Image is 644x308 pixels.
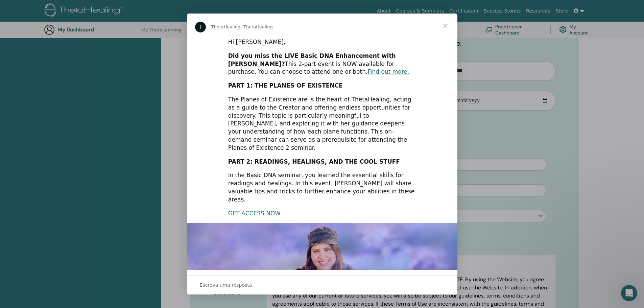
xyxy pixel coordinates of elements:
[187,275,457,294] div: Abra a conversa e responda
[228,38,416,46] div: Hi [PERSON_NAME],
[200,281,252,289] span: Escreva uma resposta
[228,96,416,152] div: The Planes of Existence are is the heart of ThetaHealing, acting as a guide to the Creator and of...
[228,171,416,204] div: In the Basic DNA seminar, you learned the essential skills for readings and healings. In this eve...
[195,22,206,32] div: Profile image for ThetaHealing
[228,158,400,165] b: PART 2: READINGS, HEALINGS, AND THE COOL STUFF
[228,52,396,67] b: Did you miss the LIVE Basic DNA Enhancement with [PERSON_NAME]?
[228,82,343,89] b: PART 1: THE PLANES OF EXISTENCE
[433,14,457,38] span: Fechar
[228,52,416,76] div: This 2-part event is NOW available for purchase. You can choose to attend one or both.
[367,68,409,75] a: Find out more:
[228,210,281,217] a: GET ACCESS NOW
[211,24,241,29] span: ThetaHealing
[240,24,273,29] span: - ThetaHealing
